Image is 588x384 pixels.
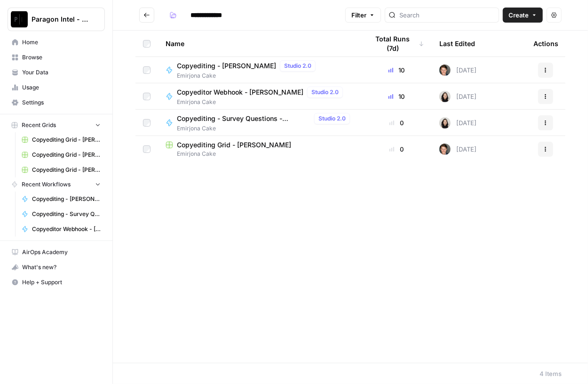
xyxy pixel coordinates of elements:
[11,11,28,28] img: Paragon Intel - Copyediting Logo
[318,114,346,123] span: Studio 2.0
[439,64,477,76] div: [DATE]
[8,8,105,31] button: Workspace: Paragon Intel - Copyediting
[345,8,381,23] button: Filter
[166,140,354,158] a: Copyediting Grid - [PERSON_NAME]Emirjona Cake
[439,91,477,102] div: [DATE]
[8,177,105,192] button: Recent Workflows
[533,31,558,56] div: Actions
[22,248,101,256] span: AirOps Academy
[8,65,105,80] a: Your Data
[8,260,104,274] div: What's new?
[540,369,562,378] div: 4 Items
[369,65,424,75] div: 10
[8,80,105,95] a: Usage
[22,278,101,287] span: Help + Support
[284,62,311,70] span: Studio 2.0
[22,68,101,77] span: Your Data
[32,136,101,144] span: Copyediting Grid - [PERSON_NAME]
[177,124,354,133] span: Emirjona Cake
[166,150,354,158] span: Emirjona Cake
[17,132,105,147] a: Copyediting Grid - [PERSON_NAME]
[166,113,354,133] a: Copyediting - Survey Questions - [PERSON_NAME]Studio 2.0Emirjona Cake
[32,166,101,174] span: Copyediting Grid - [PERSON_NAME]
[22,98,101,107] span: Settings
[17,207,105,222] a: Copyediting - Survey Questions - [PERSON_NAME]
[22,53,101,62] span: Browse
[177,98,347,106] span: Emirjona Cake
[166,31,354,56] div: Name
[8,118,105,132] button: Recent Grids
[439,144,451,155] img: qw00ik6ez51o8uf7vgx83yxyzow9
[17,147,105,162] a: Copyediting Grid - [PERSON_NAME]
[399,10,495,20] input: Search
[177,61,276,71] span: Copyediting - [PERSON_NAME]
[32,195,101,203] span: Copyediting - [PERSON_NAME]
[177,72,319,80] span: Emirjona Cake
[166,87,354,106] a: Copyeditor Webhook - [PERSON_NAME]Studio 2.0Emirjona Cake
[369,118,424,128] div: 0
[8,245,105,260] a: AirOps Academy
[8,50,105,65] a: Browse
[8,35,105,50] a: Home
[139,8,154,23] button: Go back
[22,121,56,129] span: Recent Grids
[166,60,354,80] a: Copyediting - [PERSON_NAME]Studio 2.0Emirjona Cake
[17,192,105,207] a: Copyediting - [PERSON_NAME]
[439,117,451,128] img: t5ef5oef8zpw1w4g2xghobes91mw
[439,144,477,155] div: [DATE]
[369,92,424,101] div: 10
[8,275,105,290] button: Help + Support
[22,38,101,47] span: Home
[177,140,291,150] span: Copyediting Grid - [PERSON_NAME]
[369,31,424,56] div: Total Runs (7d)
[509,10,529,20] span: Create
[503,8,543,23] button: Create
[32,210,101,218] span: Copyediting - Survey Questions - [PERSON_NAME]
[17,222,105,237] a: Copyeditor Webhook - [PERSON_NAME]
[311,88,339,96] span: Studio 2.0
[22,83,101,92] span: Usage
[177,88,303,97] span: Copyeditor Webhook - [PERSON_NAME]
[32,15,88,24] span: Paragon Intel - Copyediting
[177,114,310,123] span: Copyediting - Survey Questions - [PERSON_NAME]
[22,180,71,189] span: Recent Workflows
[17,162,105,177] a: Copyediting Grid - [PERSON_NAME]
[439,91,451,102] img: t5ef5oef8zpw1w4g2xghobes91mw
[8,260,105,275] button: What's new?
[439,31,475,56] div: Last Edited
[351,10,366,20] span: Filter
[439,64,451,76] img: qw00ik6ez51o8uf7vgx83yxyzow9
[8,95,105,110] a: Settings
[369,144,424,154] div: 0
[32,225,101,233] span: Copyeditor Webhook - [PERSON_NAME]
[32,151,101,159] span: Copyediting Grid - [PERSON_NAME]
[439,117,477,128] div: [DATE]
